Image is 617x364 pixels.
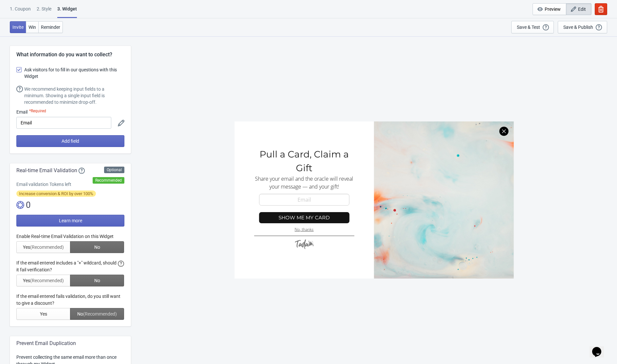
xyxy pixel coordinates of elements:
[62,138,79,144] span: Add field
[37,6,51,17] div: 2 . Style
[16,201,24,209] img: tokens.svg
[517,25,540,30] div: Save & Test
[10,21,26,33] button: Invite
[16,135,124,147] button: Add field
[16,51,124,59] div: What information do you want to collect?
[563,25,593,30] div: Save & Publish
[590,338,610,357] iframe: chat widget
[578,7,586,12] span: Edit
[28,25,36,30] span: Win
[24,86,124,105] div: We recommend keeping input fields to a minimum. Showing a single input field is recommended to mi...
[10,6,31,17] div: 1. Coupon
[16,86,23,92] img: help.svg
[26,21,39,33] button: Win
[16,109,111,115] div: Email
[16,339,124,347] div: Prevent Email Duplication
[511,21,554,33] button: Save & Test
[16,200,124,210] div: 0
[16,215,124,227] button: Learn more
[57,6,77,18] div: 3. Widget
[29,109,46,115] div: *Required
[16,167,77,174] span: Real-time Email Validation
[558,21,607,33] button: Save & Publish
[104,167,124,173] div: Optional
[566,3,591,15] button: Edit
[24,66,124,80] span: Ask visitors for to fill in our questions with this Widget
[16,191,96,197] span: Increase conversion & ROI by over 100%
[38,21,63,33] button: Reminder
[59,218,82,223] span: Learn more
[93,177,124,184] div: Recommended
[16,181,124,188] div: Email validation Tokens left
[41,25,60,30] span: Reminder
[12,25,24,30] span: Invite
[533,3,566,15] button: Preview
[545,7,561,12] span: Preview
